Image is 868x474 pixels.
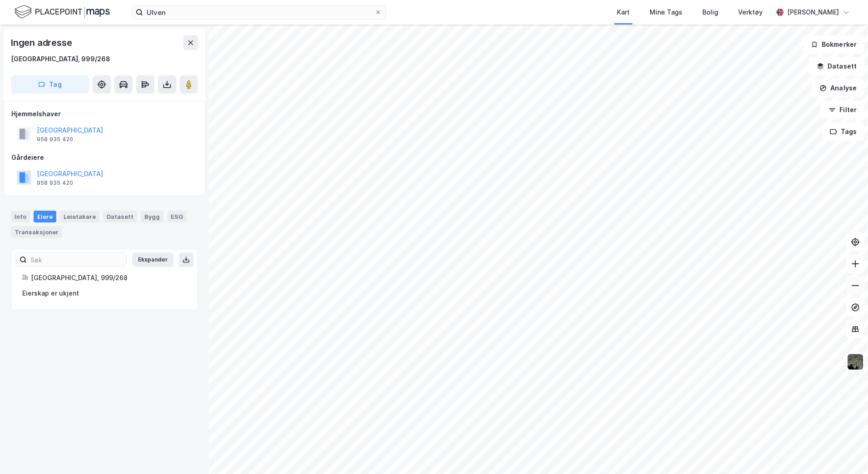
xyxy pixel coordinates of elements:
[650,7,682,18] div: Mine Tags
[37,136,73,143] div: 958 935 420
[22,288,187,299] div: Eierskap er ukjent
[787,7,839,18] div: [PERSON_NAME]
[617,7,630,18] div: Kart
[60,211,99,222] div: Leietakere
[809,57,864,75] button: Datasett
[132,252,173,267] button: Ekspander
[141,211,163,222] div: Bygg
[167,211,187,222] div: ESG
[103,211,137,222] div: Datasett
[823,430,868,474] div: Kontrollprogram for chat
[143,5,375,19] input: Søk på adresse, matrikkel, gårdeiere, leietakere eller personer
[11,226,62,238] div: Transaksjoner
[31,272,187,283] div: [GEOGRAPHIC_DATA], 999/268
[847,353,864,370] img: 9k=
[11,54,110,64] div: [GEOGRAPHIC_DATA], 999/268
[27,253,126,267] input: Søk
[822,123,864,141] button: Tags
[11,109,197,119] div: Hjemmelshaver
[821,101,864,119] button: Filter
[15,4,110,20] img: logo.f888ab2527a4732fd821a326f86c7f29.svg
[702,7,718,18] div: Bolig
[11,75,89,94] button: Tag
[11,211,30,222] div: Info
[11,35,74,50] div: Ingen adresse
[11,152,197,163] div: Gårdeiere
[812,79,864,97] button: Analyse
[37,179,73,187] div: 958 935 420
[823,430,868,474] iframe: Chat Widget
[34,211,56,222] div: Eiere
[803,35,864,54] button: Bokmerker
[738,7,763,18] div: Verktøy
